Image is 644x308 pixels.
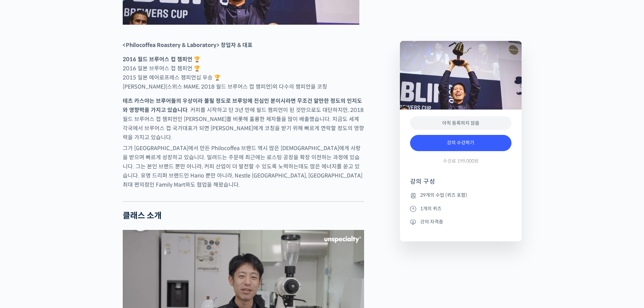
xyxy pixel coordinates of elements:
li: 29개의 수업 (퀴즈 포함) [410,191,511,199]
strong: 테츠 카스야는 브루어들의 우상이라 불릴 정도로 브루잉에 진심인 분이시라면 무조건 알만한 정도의 인지도와 영향력을 가지고 있습니다 [123,97,362,114]
strong: <Philocoffea Roastery & Laboratory> 창업자 & 대표 [123,42,253,49]
h2: 클래스 소개 [123,211,364,221]
span: 수강료 199,000원 [443,158,479,164]
a: 설정 [87,214,130,231]
p: . 커피를 시작하고 단 3년 만에 월드 챔피언이 된 것만으로도 대단하지만, 2018 월드 브루어스 컵 챔피언인 [PERSON_NAME]를 비롯해 훌륭한 제자들을 많이 배출했습... [123,96,364,142]
div: 아직 등록하지 않음 [410,116,511,130]
span: 홈 [21,224,25,230]
li: 1개의 퀴즈 [410,205,511,213]
li: 강의 자격증 [410,218,511,226]
h4: 강의 구성 [410,177,511,191]
a: 홈 [2,214,45,231]
p: 그가 [GEOGRAPHIC_DATA]에서 만든 Philocoffea 브랜드 역시 많은 [DEMOGRAPHIC_DATA]에게 사랑을 받으며 빠르게 성장하고 있습니다. 밀려드는 ... [123,144,364,189]
span: 설정 [104,224,113,230]
a: 강의 수강하기 [410,135,511,151]
a: 대화 [45,214,87,231]
span: 대화 [62,225,70,230]
p: 2016 일본 브루어스 컵 챔피언 🏆 2015 일본 에어로프레스 챔피언십 우승 🏆 [PERSON_NAME](스위스 MAME, 2018 월드 브루어스 컵 챔피언)외 다수의 챔피... [123,55,364,91]
strong: 2016 월드 브루어스 컵 챔피언 🏆 [123,56,200,63]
